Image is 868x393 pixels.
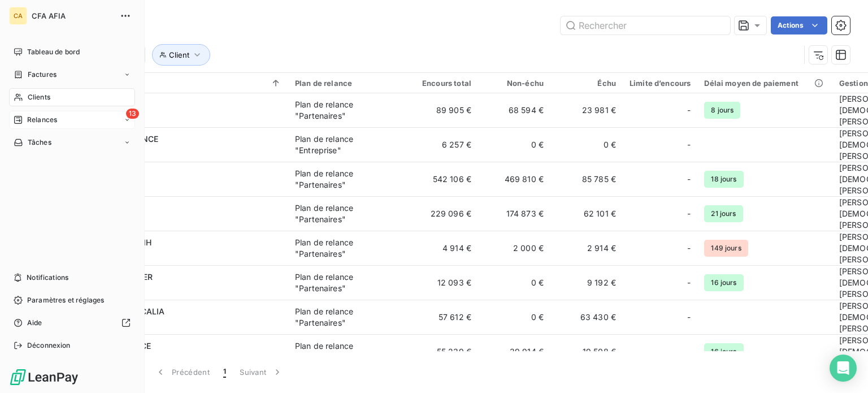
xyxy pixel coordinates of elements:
[550,300,623,335] td: 63 430 €
[406,162,478,197] td: 542 106 €
[223,366,226,378] span: 1
[9,111,135,129] a: 13Relances
[28,70,57,80] span: Factures
[687,139,691,150] span: -
[406,128,478,162] td: 6 257 €
[478,162,550,197] td: 469 810 €
[687,174,691,185] span: -
[295,202,399,225] div: Plan de relance "Partenaires"
[406,266,478,300] td: 12 093 €
[126,109,139,119] span: 13
[687,243,691,254] span: -
[27,47,80,57] span: Tableau de bord
[9,368,79,386] img: Logo LeanPay
[27,340,71,351] span: Déconnexion
[830,355,857,382] div: Open Intercom Messenger
[550,231,623,266] td: 2 914 €
[630,79,691,88] div: Limite d’encours
[687,105,691,116] span: -
[704,102,740,119] span: 8 jours
[216,360,233,384] button: 1
[478,128,550,162] td: 0 €
[704,171,743,188] span: 18 jours
[485,79,544,88] div: Non-échu
[169,50,189,59] span: Client
[78,145,281,156] span: C ENERGIE FR
[148,360,216,384] button: Précédent
[687,277,691,288] span: -
[9,43,135,61] a: Tableau de bord
[406,300,478,335] td: 57 612 €
[478,266,550,300] td: 0 €
[478,300,550,335] td: 0 €
[704,240,748,257] span: 149 jours
[704,79,825,88] div: Délai moyen de paiement
[27,115,57,125] span: Relances
[687,346,691,357] span: -
[78,317,281,329] span: C AKTO OPCALI
[9,133,135,152] a: Tâches
[295,79,399,88] div: Plan de relance
[550,335,623,369] td: 19 508 €
[550,162,623,197] td: 85 785 €
[704,205,743,222] span: 21 jours
[478,93,550,128] td: 68 594 €
[28,92,50,102] span: Clients
[78,110,281,122] span: C AKTO
[27,318,42,328] span: Aide
[295,271,399,294] div: Plan de relance "Partenaires"
[27,295,104,305] span: Paramètres et réglages
[152,44,210,66] button: Client
[78,214,281,225] span: C AFDAS
[478,197,550,231] td: 174 873 €
[406,231,478,266] td: 4 914 €
[704,343,743,360] span: 16 jours
[78,179,281,191] span: C 2I
[9,66,135,84] a: Factures
[478,231,550,266] td: 2 000 €
[32,11,113,20] span: CFA AFIA
[295,306,399,329] div: Plan de relance "Partenaires"
[771,16,827,34] button: Actions
[557,79,616,88] div: Échu
[295,168,399,191] div: Plan de relance "Partenaires"
[9,88,135,106] a: Clients
[78,283,281,294] span: C AKTO INTER
[28,137,51,148] span: Tâches
[561,16,730,34] input: Rechercher
[478,335,550,369] td: 39 914 €
[9,7,27,25] div: CA
[78,248,281,260] span: C AKTO FAFIH
[550,266,623,300] td: 9 192 €
[233,360,290,384] button: Suivant
[295,340,399,363] div: Plan de relance "Partenaires"
[406,197,478,231] td: 229 096 €
[550,197,623,231] td: 62 101 €
[295,133,399,156] div: Plan de relance "Entreprise"
[295,237,399,260] div: Plan de relance "Partenaires"
[406,93,478,128] td: 89 905 €
[9,291,135,309] a: Paramètres et réglages
[9,314,135,332] a: Aide
[687,312,691,323] span: -
[687,208,691,219] span: -
[295,99,399,122] div: Plan de relance "Partenaires"
[413,79,471,88] div: Encours total
[550,128,623,162] td: 0 €
[27,273,68,283] span: Notifications
[550,93,623,128] td: 23 981 €
[406,335,478,369] td: 55 239 €
[704,274,743,291] span: 16 jours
